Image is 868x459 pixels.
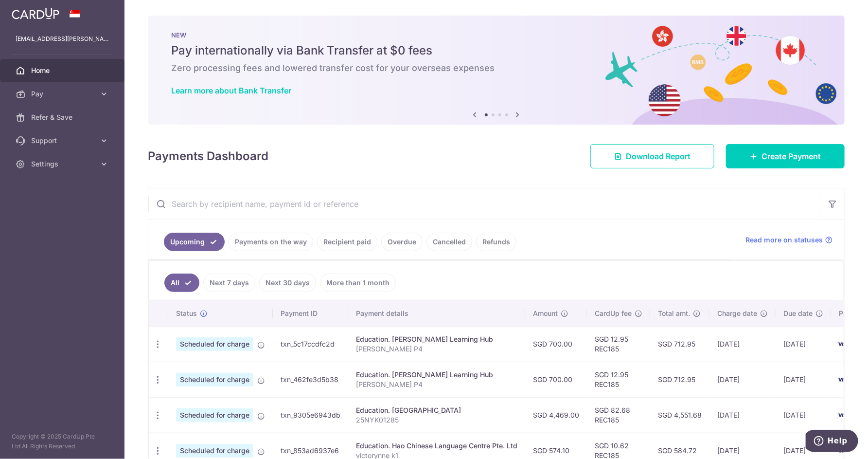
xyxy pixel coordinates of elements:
[356,441,517,451] div: Education. Hao Chinese Language Centre Pte. Ltd
[273,397,348,433] td: txn_9305e6943db
[31,112,95,122] span: Refer & Save
[533,309,558,318] span: Amount
[31,136,95,146] span: Support
[171,43,821,58] h5: Pay internationally via Bank Transfer at $0 fees
[259,274,316,292] a: Next 30 days
[776,397,831,433] td: [DATE]
[726,144,845,168] a: Create Payment
[776,326,831,362] td: [DATE]
[426,233,472,251] a: Cancelled
[148,147,268,165] h4: Payments Dashboard
[171,31,821,39] p: NEW
[806,430,858,454] iframe: Opens a widget where you can find more information
[171,62,821,74] h6: Zero processing fees and lowered transfer cost for your overseas expenses
[590,144,714,168] a: Download Report
[776,362,831,397] td: [DATE]
[229,233,313,251] a: Payments on the way
[273,326,348,362] td: txn_5c17ccdfc2d
[745,235,823,245] span: Read more on statuses
[273,362,348,397] td: txn_462fe3d5b38
[356,334,517,344] div: Education. [PERSON_NAME] Learning Hub
[762,150,821,162] span: Create Payment
[148,188,821,220] input: Search by recipient name, payment id or reference
[709,362,776,397] td: [DATE]
[381,233,423,251] a: Overdue
[164,274,199,292] a: All
[320,274,396,292] a: More than 1 month
[348,301,525,326] th: Payment details
[587,362,650,397] td: SGD 12.95 REC185
[595,309,632,318] span: CardUp fee
[12,8,59,19] img: CardUp
[650,326,709,362] td: SGD 712.95
[587,397,650,433] td: SGD 82.68 REC185
[31,159,95,169] span: Settings
[650,397,709,433] td: SGD 4,551.68
[356,344,517,354] p: [PERSON_NAME] P4
[709,397,776,433] td: [DATE]
[356,380,517,389] p: [PERSON_NAME] P4
[16,34,109,44] p: [EMAIL_ADDRESS][PERSON_NAME][DOMAIN_NAME]
[356,415,517,425] p: 25NYK01285
[525,326,587,362] td: SGD 700.00
[356,370,517,380] div: Education. [PERSON_NAME] Learning Hub
[31,89,95,99] span: Pay
[834,338,853,350] img: Bank Card
[31,66,95,75] span: Home
[171,86,291,95] a: Learn more about Bank Transfer
[176,309,197,318] span: Status
[587,326,650,362] td: SGD 12.95 REC185
[745,235,833,245] a: Read more on statuses
[164,233,225,251] a: Upcoming
[176,408,253,422] span: Scheduled for charge
[626,150,691,162] span: Download Report
[709,326,776,362] td: [DATE]
[176,444,253,458] span: Scheduled for charge
[834,409,853,421] img: Bank Card
[317,233,377,251] a: Recipient paid
[525,362,587,397] td: SGD 700.00
[650,362,709,397] td: SGD 712.95
[273,301,348,326] th: Payment ID
[148,16,845,125] img: Bank transfer banner
[834,374,853,386] img: Bank Card
[176,373,253,386] span: Scheduled for charge
[203,274,255,292] a: Next 7 days
[525,397,587,433] td: SGD 4,469.00
[176,337,253,351] span: Scheduled for charge
[717,309,757,318] span: Charge date
[356,405,517,415] div: Education. [GEOGRAPHIC_DATA]
[476,233,516,251] a: Refunds
[658,309,690,318] span: Total amt.
[783,309,813,318] span: Due date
